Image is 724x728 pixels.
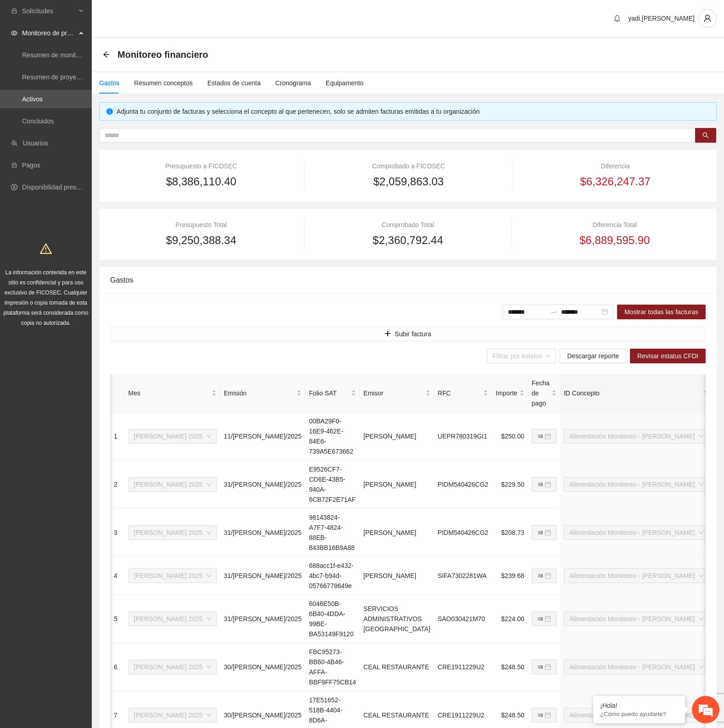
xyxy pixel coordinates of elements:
td: PIDM540426CG2 [434,461,492,509]
th: RFC [434,374,492,412]
span: Alimentación Monitoreo - Cuauhtémoc [569,708,703,722]
a: Activos [22,95,43,103]
p: ¿Cómo puedo ayudarte? [600,711,678,717]
span: $2,360,792.44 [373,232,443,249]
span: inbox [11,8,17,14]
span: plus [384,330,391,338]
td: UEPR780319GI1 [434,412,492,461]
td: FBC95273-BB60-4B46-AFFA-BBF9FF75CB14 [305,643,360,691]
span: user [699,14,716,22]
span: Julio 2025 [134,429,211,443]
span: search [702,132,709,139]
td: 5 [110,595,125,643]
span: Julio 2025 [134,660,211,674]
span: La información contenida en este sitio es confidencial y para uso exclusivo de FICOSEC. Cualquier... [4,269,89,326]
th: Importe [492,374,528,412]
div: Comprobado a FICOSEC [317,161,500,171]
div: Equipamento [326,78,364,88]
th: Emisión [220,374,306,412]
div: Diferencia Total [524,220,706,230]
span: Solicitudes [22,2,76,20]
button: user [698,9,717,28]
a: Disponibilidad presupuestal [22,183,100,191]
td: 30/[PERSON_NAME]/2025 [220,643,306,691]
button: bell [610,11,624,26]
td: 31/[PERSON_NAME]/2025 [220,557,306,595]
span: Emisión [224,388,295,398]
td: 11/[PERSON_NAME]/2025 [220,412,306,461]
button: search [695,128,716,143]
div: Gastos [99,78,119,88]
td: E9526CF7-CD6E-43B5-940A-6CB72F2E71AF [305,461,360,509]
td: 6046E50B-6B40-4DDA-99BE-BA53149F9120 [305,595,360,643]
td: 6 [110,643,125,691]
td: [PERSON_NAME] [360,461,434,509]
span: Julio 2025 [134,569,211,583]
span: eye [11,30,17,36]
span: Julio 2025 [134,612,211,626]
div: Diferencia [525,161,706,171]
td: [PERSON_NAME] [360,557,434,595]
button: Descargar reporte [560,349,626,363]
span: Monitoreo de proyectos [22,24,76,42]
div: Back [103,51,110,59]
td: CEAL RESTAURANTE [360,643,434,691]
span: to [550,308,557,316]
div: Presupuesto Total [110,220,292,230]
td: 98143824-A7F7-4824-88EB-843BB16B9A88 [305,509,360,557]
span: Descargar reporte [567,351,619,361]
a: Pagos [22,161,40,169]
th: Emisor [360,374,434,412]
td: 00BA29F0-16E9-462E-84E6-739A5E673662 [305,412,360,461]
span: $2,059,863.03 [373,173,444,190]
span: Fecha de pago [532,378,550,408]
span: arrow-left [103,51,110,58]
button: Mostrar todas las facturas [617,305,706,319]
span: $6,889,595.90 [579,232,650,249]
span: swap-right [550,308,557,316]
td: 31/[PERSON_NAME]/2025 [220,595,306,643]
span: Alimentación Monitoreo - Cuauhtémoc [569,526,703,539]
div: Gastos [110,267,706,293]
td: PIDM540426CG2 [434,509,492,557]
span: Alimentación Monitoreo - Cuauhtémoc [569,612,703,626]
span: Mes [128,388,210,398]
td: SAO030421M70 [434,595,492,643]
div: Estados de cuenta [207,78,261,88]
span: Alimentación Monitoreo - Cuauhtémoc [569,569,703,583]
span: Folio SAT [309,388,349,398]
span: Julio 2025 [134,708,211,722]
div: ¡Hola! [600,702,678,709]
span: Emisor [363,388,423,398]
td: $208.73 [492,509,528,557]
span: $6,326,247.37 [580,173,650,190]
td: $239.68 [492,557,528,595]
span: Alimentación Monitoreo - Cuauhtémoc [569,478,703,491]
div: Resumen conceptos [134,78,193,88]
td: SIFA7302281WA [434,557,492,595]
span: yadi.[PERSON_NAME] [628,15,695,22]
td: [PERSON_NAME] [360,509,434,557]
td: 688acc1f-e432-4bc7-b94d-05766778649e [305,557,360,595]
td: $250.00 [492,412,528,461]
span: Importe [496,388,517,398]
td: $248.50 [492,643,528,691]
th: Mes [125,374,220,412]
span: Julio 2025 [134,478,211,491]
div: Cronograma [275,78,311,88]
th: Folio SAT [305,374,360,412]
span: warning [40,243,52,255]
td: 1 [110,412,125,461]
span: info-circle [106,108,113,115]
span: Subir factura [395,329,431,339]
td: CRE1911229U2 [434,643,492,691]
a: Concluidos [22,117,54,125]
span: RFC [438,388,482,398]
td: [PERSON_NAME] [360,412,434,461]
td: $224.00 [492,595,528,643]
span: Alimentación Monitoreo - Cuauhtémoc [569,429,703,443]
td: 31/[PERSON_NAME]/2025 [220,509,306,557]
span: $8,386,110.40 [166,173,236,190]
div: Presupuesto a FICOSEC [110,161,292,171]
span: Julio 2025 [134,526,211,539]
